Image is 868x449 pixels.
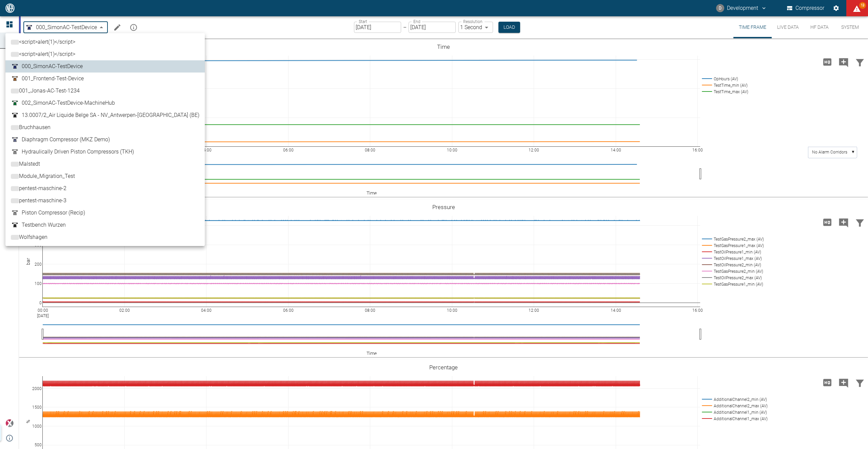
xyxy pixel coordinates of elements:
a: Piston Compressor (Recip) [11,209,199,217]
span: <script>alert(1)</script> [19,38,75,46]
a: pentest-maschine-2 [11,184,199,192]
a: 13.0007/2_Air Liquide Belge SA - NV_Antwerpen-[GEOGRAPHIC_DATA] (BE) [11,111,199,119]
a: Malstedt [11,160,199,168]
a: 001_Frontend-Test-Device [11,75,199,83]
a: pentest-maschine-3 [11,197,199,205]
span: Wolfshagen [19,233,47,241]
span: Testbench Wurzen [22,221,66,229]
span: 000_SimonAC-TestDevice [22,62,83,70]
a: Testbench Wurzen [11,221,199,229]
span: Module_Migration_Test [19,172,75,180]
span: Hydraulically Driven Piston Compressors (TKH) [22,148,134,156]
span: Piston Compressor (Recip) [22,209,85,217]
span: pentest-maschine-3 [19,197,66,205]
a: Bruchhausen [11,123,199,131]
a: 002_SimonAC-TestDevice-MachineHub [11,99,199,107]
span: Malstedt [19,160,40,168]
a: <script>alert(1)</script> [11,50,199,58]
a: Wolfshagen [11,233,199,241]
a: <script>alert(1)</script> [11,38,199,46]
span: Diaphragm Compressor (MKZ Demo) [22,136,110,144]
span: <script>alert(1)</script> [19,50,75,58]
a: Hydraulically Driven Piston Compressors (TKH) [11,148,199,156]
span: 002_SimonAC-TestDevice-MachineHub [22,99,115,107]
a: Module_Migration_Test [11,172,199,180]
a: 000_SimonAC-TestDevice [11,62,199,70]
span: 001_Frontend-Test-Device [22,75,84,83]
span: pentest-maschine-2 [19,184,66,192]
span: Bruchhausen [19,123,51,131]
span: 13.0007/2_Air Liquide Belge SA - NV_Antwerpen-[GEOGRAPHIC_DATA] (BE) [22,111,199,119]
span: 001_Jonas-AC-Test-1234 [19,87,80,95]
a: Diaphragm Compressor (MKZ Demo) [11,136,199,144]
a: 001_Jonas-AC-Test-1234 [11,87,199,95]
